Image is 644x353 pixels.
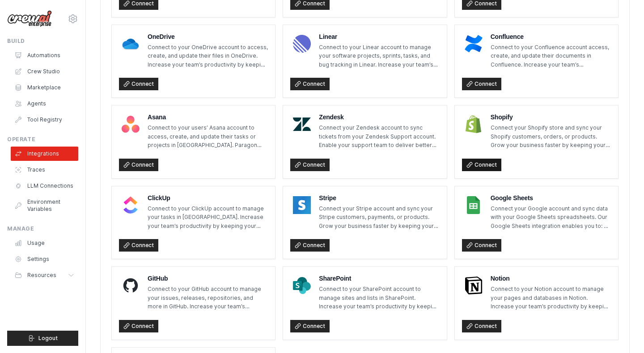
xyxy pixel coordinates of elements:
h4: OneDrive [148,32,268,41]
img: Shopify Logo [465,115,483,133]
h4: Shopify [491,113,611,122]
p: Connect to your Confluence account access, create, and update their documents in Confluence. Incr... [491,43,611,69]
a: Marketplace [11,80,78,95]
img: Notion Logo [465,277,483,294]
h4: Stripe [319,193,439,202]
p: Connect your Stripe account and sync your Stripe customers, payments, or products. Grow your busi... [319,204,439,231]
p: Connect your Shopify store and sync your Shopify customers, orders, or products. Grow your busine... [491,123,611,150]
button: Resources [11,268,78,282]
img: Confluence Logo [465,35,483,53]
a: Connect [119,78,158,90]
p: Connect to your GitHub account to manage your issues, releases, repositories, and more in GitHub.... [148,285,268,311]
a: Crew Studio [11,64,78,79]
img: Zendesk Logo [293,115,311,133]
a: Environment Variables [11,195,78,216]
h4: Notion [491,274,611,283]
a: Connect [290,78,330,90]
h4: Zendesk [319,113,439,122]
a: Connect [290,320,330,332]
a: Connect [462,159,501,171]
a: Connect [462,320,501,332]
p: Connect to your OneDrive account to access, create, and update their files in OneDrive. Increase ... [148,43,268,69]
a: Connect [119,159,158,171]
h4: SharePoint [319,274,439,283]
div: Manage [7,225,78,232]
p: Connect to your Linear account to manage your software projects, sprints, tasks, and bug tracking... [319,43,439,69]
a: Connect [290,159,330,171]
h4: Linear [319,32,439,41]
p: Connect to your users’ Asana account to access, create, and update their tasks or projects in [GE... [148,123,268,150]
div: Build [7,38,78,45]
p: Connect to your Notion account to manage your pages and databases in Notion. Increase your team’s... [491,285,611,311]
h4: Google Sheets [491,193,611,202]
a: Tool Registry [11,113,78,127]
a: LLM Connections [11,179,78,193]
img: OneDrive Logo [122,35,140,53]
img: ClickUp Logo [122,196,140,214]
img: Asana Logo [122,115,140,133]
a: Connect [290,239,330,252]
h4: Confluence [491,32,611,41]
a: Connect [462,78,501,90]
p: Connect to your ClickUp account to manage your tasks in [GEOGRAPHIC_DATA]. Increase your team’s p... [148,204,268,231]
img: Stripe Logo [293,196,311,214]
span: Resources [27,272,56,279]
a: Usage [11,236,78,250]
p: Connect your Google account and sync data with your Google Sheets spreadsheets. Our Google Sheets... [491,204,611,231]
h4: GitHub [148,274,268,283]
a: Connect [462,239,501,252]
span: Logout [38,335,58,342]
h4: ClickUp [148,193,268,202]
p: Connect your Zendesk account to sync tickets from your Zendesk Support account. Enable your suppo... [319,123,439,150]
h4: Asana [148,113,268,122]
button: Logout [7,331,78,346]
a: Automations [11,48,78,63]
div: Operate [7,136,78,143]
a: Settings [11,252,78,266]
img: GitHub Logo [122,277,140,294]
a: Agents [11,97,78,111]
img: Linear Logo [293,35,311,53]
img: SharePoint Logo [293,277,311,294]
a: Integrations [11,147,78,161]
img: Google Sheets Logo [465,196,483,214]
a: Traces [11,163,78,177]
img: Logo [7,10,52,27]
a: Connect [119,320,158,332]
p: Connect to your SharePoint account to manage sites and lists in SharePoint. Increase your team’s ... [319,285,439,311]
a: Connect [119,239,158,252]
